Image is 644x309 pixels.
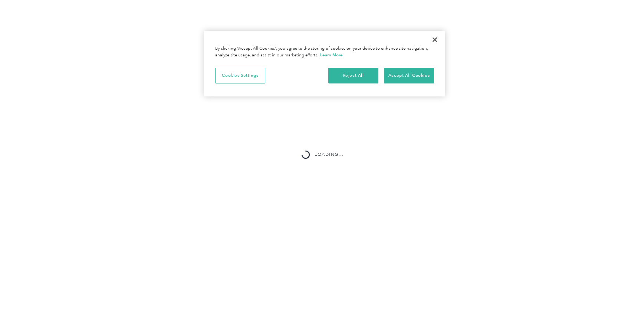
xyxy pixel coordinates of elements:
div: Cookie banner [204,31,445,96]
div: By clicking “Accept All Cookies”, you agree to the storing of cookies on your device to enhance s... [215,46,434,59]
button: Accept All Cookies [384,68,434,83]
a: More information about your privacy, opens in a new tab [320,52,343,57]
button: Reject All [328,68,378,83]
button: Close [427,32,443,48]
div: Loading... [315,151,344,158]
div: Privacy [204,31,445,96]
button: Cookies Settings [215,68,265,83]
